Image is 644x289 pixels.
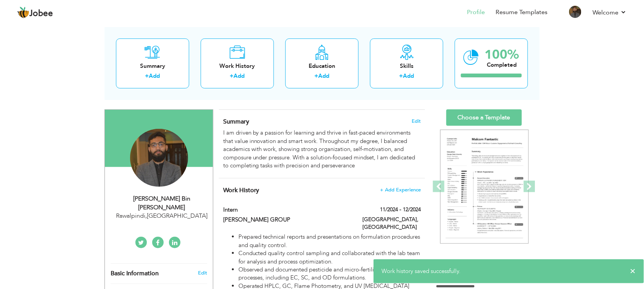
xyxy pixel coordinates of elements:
[291,62,353,70] div: Education
[496,8,548,17] a: Resume Templates
[593,8,627,17] a: Welcome
[111,194,213,212] div: [PERSON_NAME] Bin [PERSON_NAME]
[223,186,421,194] h4: This helps to show the companies you have worked for.
[467,8,485,17] a: Profile
[238,249,421,266] li: Conducted quality control sampling and collaborated with the lab team for analysis and process op...
[399,72,403,80] label: +
[238,266,421,282] li: Observed and documented pesticide and micro-fertilizer formulation processes, including EC, SC, a...
[382,267,460,275] span: Work history saved successfully.
[446,109,522,126] a: Choose a Template
[149,72,160,80] a: Add
[17,6,29,19] img: jobee.io
[122,62,183,70] div: Summary
[223,186,259,194] span: Work History
[403,72,414,80] a: Add
[362,216,421,231] label: [GEOGRAPHIC_DATA], [GEOGRAPHIC_DATA]
[223,206,351,214] label: Intern
[230,72,234,80] label: +
[485,61,519,69] div: Completed
[207,62,268,70] div: Work History
[630,267,636,275] span: ×
[380,187,421,193] span: + Add Experience
[223,129,421,170] div: I am driven by a passion for learning and thrive in fast-paced environments that value innovation...
[569,6,581,18] img: Profile Img
[315,72,319,80] label: +
[111,212,213,220] div: Rawalpindi [GEOGRAPHIC_DATA]
[223,117,249,126] span: Summary
[111,270,159,277] span: Basic Information
[223,216,351,224] label: [PERSON_NAME] GROUP
[145,72,149,80] label: +
[145,212,147,220] span: ,
[485,48,519,61] div: 100%
[234,72,245,80] a: Add
[17,6,53,19] a: Jobee
[412,119,421,124] span: Edit
[198,270,207,276] a: Edit
[319,72,330,80] a: Add
[223,118,421,125] h4: Adding a summary is a quick and easy way to highlight your experience and interests.
[376,62,437,70] div: Skills
[380,206,421,214] label: 11/2024 - 12/2024
[29,10,53,18] span: Jobee
[130,129,188,187] img: Usama Bin Qadir
[238,233,421,249] li: Prepared technical reports and presentations on formulation procedures and quality control.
